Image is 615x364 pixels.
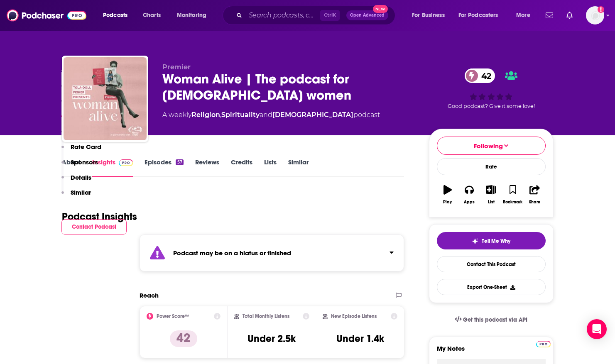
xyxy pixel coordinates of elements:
button: Details [61,173,91,189]
h2: Reach [140,291,159,299]
span: For Podcasters [458,10,498,21]
span: Podcasts [103,10,127,21]
div: Apps [464,200,475,205]
button: Open AdvancedNew [346,10,388,20]
button: Export One-Sheet [437,279,546,295]
div: 57 [176,159,183,165]
p: 42 [170,330,197,347]
section: Click to expand status details [140,235,404,271]
button: Show profile menu [586,6,604,24]
p: Similar [71,188,91,196]
div: Play [443,200,452,205]
a: Similar [288,158,309,177]
h3: Under 2.5k [247,332,296,345]
div: A weekly podcast [162,110,380,120]
a: Spirituality [221,111,260,119]
h2: Power Score™ [157,313,189,319]
button: open menu [97,9,138,22]
div: List [488,200,495,205]
span: Good podcast? Give it some love! [448,103,535,109]
a: Reviews [195,158,219,177]
h2: New Episode Listens [331,313,377,319]
span: 42 [473,68,495,83]
span: Premier [162,63,191,71]
h2: Total Monthly Listens [243,313,289,319]
span: Open Advanced [350,13,385,17]
a: Contact This Podcast [437,256,546,272]
strong: Podcast may be on a hiatus or finished [173,249,291,257]
div: Rate [437,158,546,175]
a: Show notifications dropdown [542,8,556,22]
div: Search podcasts, credits, & more... [230,6,403,25]
button: Following [437,137,546,155]
button: open menu [510,9,541,22]
button: tell me why sparkleTell Me Why [437,232,546,249]
div: Bookmark [503,200,522,205]
a: Show notifications dropdown [563,8,576,22]
span: For Business [412,10,445,21]
img: Woman Alive | The podcast for Christian women [64,57,147,140]
span: More [516,10,530,21]
a: Lists [264,158,277,177]
button: open menu [171,9,217,22]
img: User Profile [586,6,604,24]
span: Get this podcast via API [463,316,527,323]
a: 42 [465,68,495,83]
a: Episodes57 [145,158,183,177]
span: New [373,5,388,13]
span: , [220,111,221,119]
button: List [480,180,502,210]
button: Play [437,180,458,210]
span: Following [474,142,503,150]
span: Ctrl K [320,10,340,21]
svg: Add a profile image [598,6,604,13]
span: Charts [143,10,161,21]
img: tell me why sparkle [472,238,478,244]
input: Search podcasts, credits, & more... [245,9,320,22]
span: Tell Me Why [482,238,510,244]
a: Charts [137,9,166,22]
button: open menu [453,9,510,22]
span: Monitoring [177,10,206,21]
button: Sponsors [61,158,98,173]
a: [DEMOGRAPHIC_DATA] [272,111,353,119]
div: Open Intercom Messenger [587,319,607,339]
button: Bookmark [502,180,524,210]
p: Details [71,173,91,181]
p: Sponsors [71,158,98,166]
div: Share [529,200,540,205]
button: Contact Podcast [61,219,127,235]
a: Religion [191,111,220,119]
img: Podchaser Pro [536,341,551,347]
label: My Notes [437,344,546,359]
div: 42Good podcast? Give it some love! [429,63,554,115]
button: open menu [406,9,455,22]
span: and [260,111,272,119]
img: Podchaser - Follow, Share and Rate Podcasts [7,7,86,23]
a: Pro website [536,340,551,347]
button: Similar [61,188,91,204]
h3: Under 1.4k [336,332,384,345]
span: Logged in as ShellB [586,6,604,24]
a: Credits [231,158,252,177]
button: Share [524,180,545,210]
a: Get this podcast via API [448,310,534,330]
button: Apps [458,180,480,210]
